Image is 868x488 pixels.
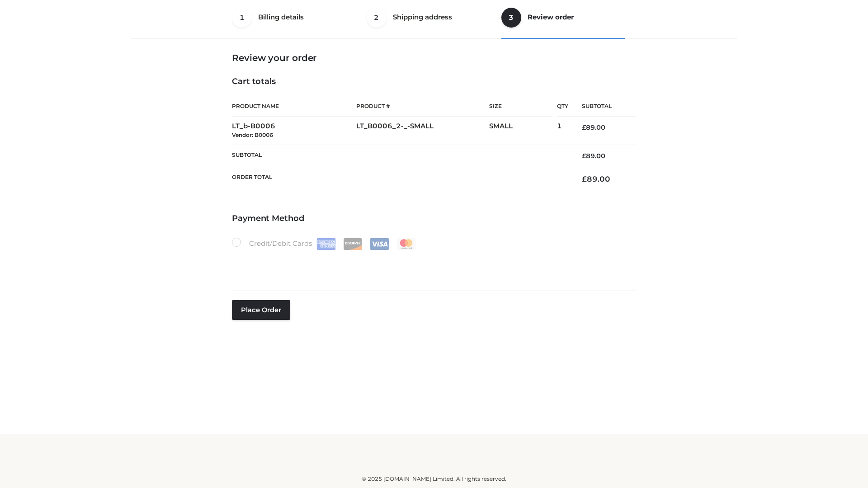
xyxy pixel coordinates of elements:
span: £ [582,174,587,183]
small: Vendor: B0006 [232,131,273,138]
bdi: 89.00 [582,123,605,131]
th: Subtotal [568,96,636,117]
bdi: 89.00 [582,152,605,160]
label: Credit/Debit Cards [232,238,417,250]
span: £ [582,123,586,131]
th: Product # [356,96,489,117]
th: Size [489,96,552,117]
span: £ [582,152,586,160]
h4: Cart totals [232,77,636,87]
h3: Review your order [232,52,636,63]
bdi: 89.00 [582,174,610,183]
th: Subtotal [232,145,568,167]
img: Discover [343,238,363,250]
th: Product Name [232,96,356,117]
button: Place order [232,300,290,320]
img: Amex [316,238,336,250]
td: LT_B0006_2-_-SMALL [356,117,489,145]
div: © 2025 [DOMAIN_NAME] Limited. All rights reserved. [134,474,734,483]
td: SMALL [489,117,557,145]
td: LT_b-B0006 [232,117,356,145]
iframe: Secure payment input frame [230,248,634,281]
th: Order Total [232,167,568,191]
th: Qty [557,96,568,117]
img: Visa [370,238,389,250]
td: 1 [557,117,568,145]
h4: Payment Method [232,214,636,224]
img: Mastercard [396,238,416,250]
